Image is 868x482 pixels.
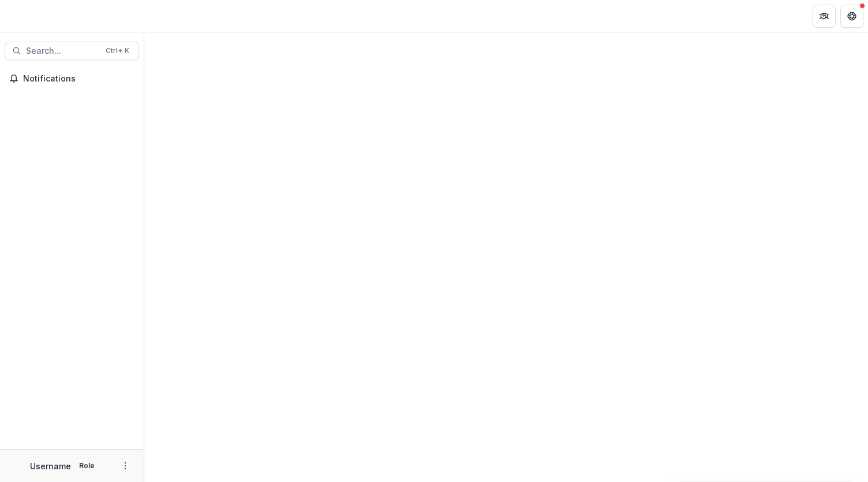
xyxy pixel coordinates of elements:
span: Notifications [23,74,134,84]
button: Search... [5,42,139,60]
p: Username [30,460,71,472]
button: Get Help [840,5,863,28]
button: More [118,459,132,473]
div: Ctrl + K [103,45,132,57]
button: Partners [813,5,836,28]
button: Notifications [5,69,139,88]
p: Role [76,461,98,471]
span: Search... [26,46,99,56]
